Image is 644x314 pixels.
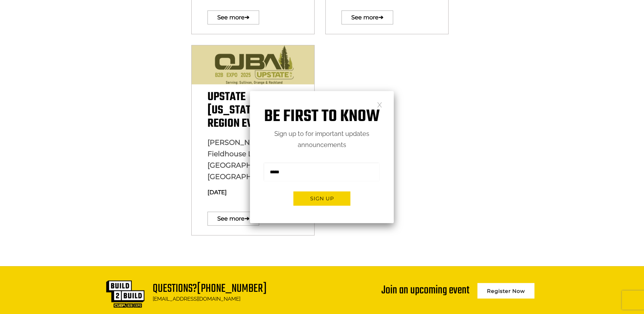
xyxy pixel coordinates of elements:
[207,138,286,181] span: [PERSON_NAME] Fieldhouse Loch [GEOGRAPHIC_DATA], [GEOGRAPHIC_DATA]
[250,128,394,151] p: Sign up to for important updates announcements
[245,209,249,229] span: ➔
[207,212,259,226] a: See more➔
[245,8,249,28] span: ➔
[250,107,394,127] h1: Be first to know
[207,10,259,24] a: See more➔
[341,10,393,24] a: See more➔
[293,191,350,206] button: Sign up
[207,189,227,196] span: [DATE]
[381,280,469,296] div: Join an upcoming event
[377,102,382,107] a: Close
[153,296,240,302] a: [EMAIL_ADDRESS][DOMAIN_NAME]
[197,280,267,298] a: [PHONE_NUMBER]
[379,8,383,28] span: ➔
[207,88,269,133] span: Upstate [US_STATE] Region Event
[153,283,267,294] h1: Questions?
[477,283,534,298] a: Register Now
